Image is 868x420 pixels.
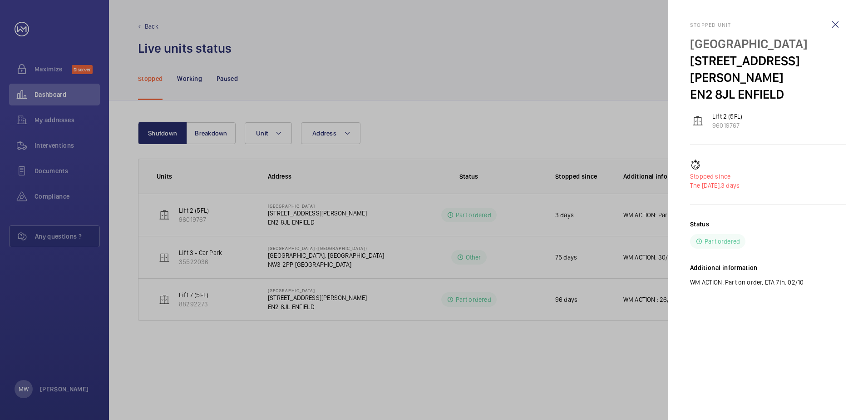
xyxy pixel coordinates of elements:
p: WM ACTION: Part on order, ETA 7th. 02/10 [690,278,846,287]
span: The [DATE], [690,182,721,189]
p: EN2 8JL ENFIELD [690,86,846,103]
h2: Stopped unit [690,22,846,28]
p: [STREET_ADDRESS][PERSON_NAME] [690,52,846,86]
img: elevator.svg [692,115,703,126]
p: Part ordered [705,237,740,246]
h2: Additional information [690,263,846,272]
p: Stopped since [690,172,846,181]
p: [GEOGRAPHIC_DATA] [690,35,846,52]
p: Lift 2 (5FL) [712,112,742,121]
p: 3 days [690,181,846,190]
p: 96019767 [712,121,742,130]
h2: Status [690,220,709,229]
